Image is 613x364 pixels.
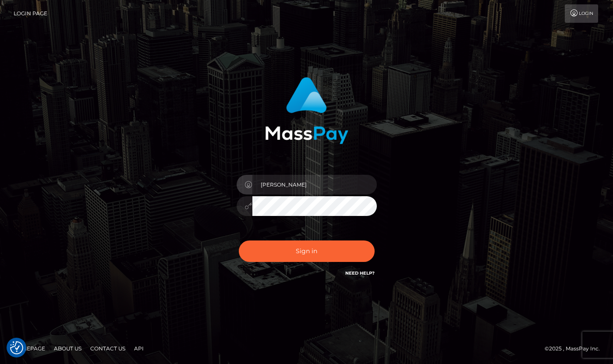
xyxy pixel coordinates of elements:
a: API [131,342,147,355]
input: Username... [252,175,377,194]
img: MassPay Login [265,77,348,144]
div: © 2025 , MassPay Inc. [545,344,606,353]
a: Login Page [14,4,47,23]
button: Consent Preferences [10,341,23,354]
a: Contact Us [87,342,129,355]
a: About Us [50,342,85,355]
img: Revisit consent button [10,341,23,354]
a: Homepage [10,342,49,355]
a: Login [565,4,598,23]
button: Sign in [239,240,375,262]
a: Need Help? [345,270,375,276]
